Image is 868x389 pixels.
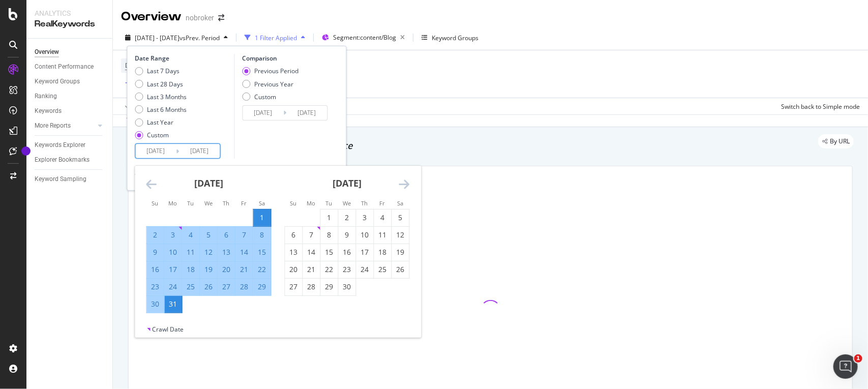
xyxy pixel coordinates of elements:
div: 28 [303,282,320,292]
div: 25 [183,282,200,292]
a: More Reports [35,121,95,131]
div: 15 [321,247,338,257]
div: 18 [183,264,200,275]
td: Selected. Wednesday, March 19, 2025 [200,261,218,278]
div: 17 [356,247,374,257]
td: Choose Tuesday, April 1, 2025 as your check-in date. It’s available. [320,209,338,226]
div: 4 [183,230,200,240]
td: Choose Wednesday, April 9, 2025 as your check-in date. It’s available. [338,226,356,244]
td: Selected as start date. Saturday, March 1, 2025 [253,209,271,226]
div: 1 [254,213,271,223]
div: 11 [183,247,200,257]
div: 22 [254,264,271,275]
div: 10 [165,247,182,257]
td: Choose Saturday, April 19, 2025 as your check-in date. It’s available. [392,244,409,261]
button: [DATE] - [DATE]vsPrev. Period [121,29,232,46]
a: Keyword Groups [35,76,105,87]
td: Selected. Saturday, March 15, 2025 [253,244,271,261]
div: 21 [303,264,320,275]
div: Content Performance [35,62,94,72]
div: Last 7 Days [135,67,187,75]
td: Choose Tuesday, April 22, 2025 as your check-in date. It’s available. [320,261,338,278]
td: Selected. Wednesday, March 26, 2025 [200,278,218,295]
div: Custom [135,131,187,139]
div: 8 [254,230,271,240]
td: Choose Wednesday, April 23, 2025 as your check-in date. It’s available. [338,261,356,278]
div: 30 [147,299,164,309]
div: 27 [285,282,303,292]
small: Th [362,199,368,207]
td: Choose Sunday, April 27, 2025 as your check-in date. It’s available. [285,278,303,295]
div: 10 [356,230,374,240]
div: Tooltip anchor [21,146,31,156]
td: Selected. Monday, March 3, 2025 [164,226,182,244]
div: Move forward to switch to the next month. [399,178,410,191]
td: Selected. Wednesday, March 12, 2025 [200,244,218,261]
div: Switch back to Simple mode [781,102,860,111]
div: 9 [147,247,164,257]
td: Choose Thursday, April 10, 2025 as your check-in date. It’s available. [356,226,374,244]
div: 28 [236,282,253,292]
td: Choose Thursday, April 17, 2025 as your check-in date. It’s available. [356,244,374,261]
div: RealKeywords [35,18,104,30]
div: Custom [147,131,169,139]
div: Last Year [135,118,187,127]
button: Switch back to Simple mode [777,98,860,114]
td: Choose Monday, April 21, 2025 as your check-in date. It’s available. [303,261,320,278]
div: Explorer Bookmarks [35,155,89,165]
div: Custom [242,93,298,101]
div: 12 [200,247,218,257]
div: arrow-right-arrow-left [218,14,224,21]
div: Overview [35,47,59,57]
div: legacy label [818,134,854,148]
div: Analytics [35,8,104,18]
div: Overview [121,8,182,25]
div: Last 28 Days [135,80,187,88]
td: Choose Sunday, April 20, 2025 as your check-in date. It’s available. [285,261,303,278]
td: Selected as end date. Monday, March 31, 2025 [164,295,182,313]
a: Content Performance [35,62,105,72]
td: Choose Saturday, April 26, 2025 as your check-in date. It’s available. [392,261,409,278]
div: Previous Year [254,80,293,88]
td: Selected. Monday, March 10, 2025 [164,244,182,261]
div: 11 [374,230,392,240]
div: 16 [339,247,356,257]
div: 5 [200,230,218,240]
div: 20 [285,264,303,275]
td: Choose Wednesday, April 16, 2025 as your check-in date. It’s available. [338,244,356,261]
a: Explorer Bookmarks [35,155,105,165]
div: 5 [392,213,409,223]
small: Mo [307,199,316,207]
div: 15 [254,247,271,257]
td: Selected. Tuesday, March 11, 2025 [182,244,200,261]
span: [DATE] - [DATE] [135,34,179,42]
div: 29 [321,282,338,292]
td: Choose Tuesday, April 15, 2025 as your check-in date. It’s available. [320,244,338,261]
td: Selected. Monday, March 17, 2025 [164,261,182,278]
td: Choose Wednesday, April 30, 2025 as your check-in date. It’s available. [338,278,356,295]
div: 30 [339,282,356,292]
strong: [DATE] [333,177,362,189]
td: Choose Tuesday, April 8, 2025 as your check-in date. It’s available. [320,226,338,244]
div: 21 [236,264,253,275]
small: Fr [380,199,385,207]
td: Choose Monday, April 7, 2025 as your check-in date. It’s available. [303,226,320,244]
div: Comparison [242,54,331,63]
td: Selected. Tuesday, March 18, 2025 [182,261,200,278]
td: Selected. Tuesday, March 25, 2025 [182,278,200,295]
div: 1 Filter Applied [255,34,297,42]
div: 2 [147,230,164,240]
div: Ranking [35,91,57,102]
div: Previous Period [254,67,298,75]
td: Choose Monday, April 14, 2025 as your check-in date. It’s available. [303,244,320,261]
td: Selected. Sunday, March 30, 2025 [146,295,164,313]
div: 3 [165,230,182,240]
div: Last 7 Days [147,67,180,75]
td: Selected. Thursday, March 13, 2025 [218,244,235,261]
div: Previous Period [242,67,298,75]
div: Crawl Date [153,325,184,334]
td: Choose Friday, April 4, 2025 as your check-in date. It’s available. [374,209,392,226]
small: Tu [188,199,194,207]
div: 23 [339,264,356,275]
div: 19 [200,264,218,275]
